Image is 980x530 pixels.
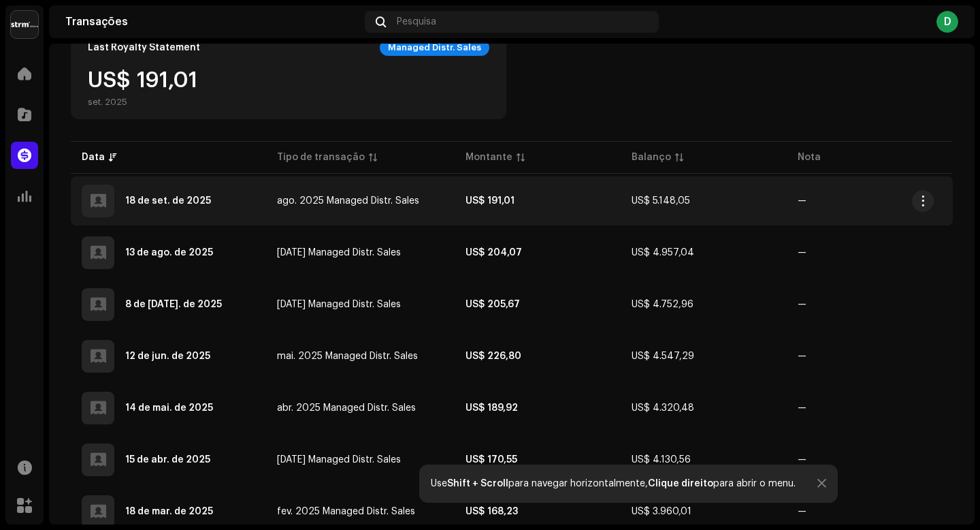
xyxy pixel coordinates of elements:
[465,507,518,516] strong: US$ 168,23
[447,479,508,488] strong: Shift + Scroll
[125,352,210,361] div: 12 de jun. de 2025
[431,478,796,489] div: Use para navegar horizontalmente, para abrir o menu.
[936,11,958,33] div: D
[277,403,416,413] span: abr. 2025 Managed Distr. Sales
[125,248,213,258] div: 13 de ago. de 2025
[798,300,806,309] re-a-table-badge: —
[277,352,418,361] span: mai. 2025 Managed Distr. Sales
[380,40,489,56] div: Managed Distr. Sales
[465,300,520,309] strong: US$ 205,67
[465,455,517,465] strong: US$ 170,55
[465,248,522,258] strong: US$ 204,07
[632,403,694,413] span: US$ 4.320,48
[632,248,694,258] span: US$ 4.957,04
[125,196,211,206] div: 18 de set. de 2025
[277,455,401,465] span: mar. 2025 Managed Distr. Sales
[65,16,359,27] div: Transações
[82,151,105,164] div: Data
[798,403,806,413] re-a-table-badge: —
[125,455,210,465] div: 15 de abr. de 2025
[125,403,213,413] div: 14 de mai. de 2025
[632,151,671,164] div: Balanço
[11,11,38,38] img: 408b884b-546b-4518-8448-1008f9c76b02
[277,248,401,258] span: jul. 2025 Managed Distr. Sales
[88,97,197,108] div: set. 2025
[798,196,806,206] re-a-table-badge: —
[277,300,401,309] span: jun. 2025 Managed Distr. Sales
[632,507,691,516] span: US$ 3.960,01
[88,42,200,53] div: Last Royalty Statement
[465,403,518,413] strong: US$ 189,92
[632,196,690,206] span: US$ 5.148,05
[798,248,806,258] re-a-table-badge: —
[125,300,222,309] div: 8 de jul. de 2025
[277,151,365,164] div: Tipo de transação
[465,196,514,206] strong: US$ 191,01
[798,507,806,516] re-a-table-badge: —
[632,300,693,309] span: US$ 4.752,96
[648,479,713,488] strong: Clique direito
[277,196,419,206] span: ago. 2025 Managed Distr. Sales
[798,352,806,361] re-a-table-badge: —
[632,352,694,361] span: US$ 4.547,29
[798,455,806,465] re-a-table-badge: —
[465,352,521,361] strong: US$ 226,80
[125,507,213,516] div: 18 de mar. de 2025
[465,151,512,164] div: Montante
[397,16,436,27] span: Pesquisa
[277,507,415,516] span: fev. 2025 Managed Distr. Sales
[632,455,691,465] span: US$ 4.130,56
